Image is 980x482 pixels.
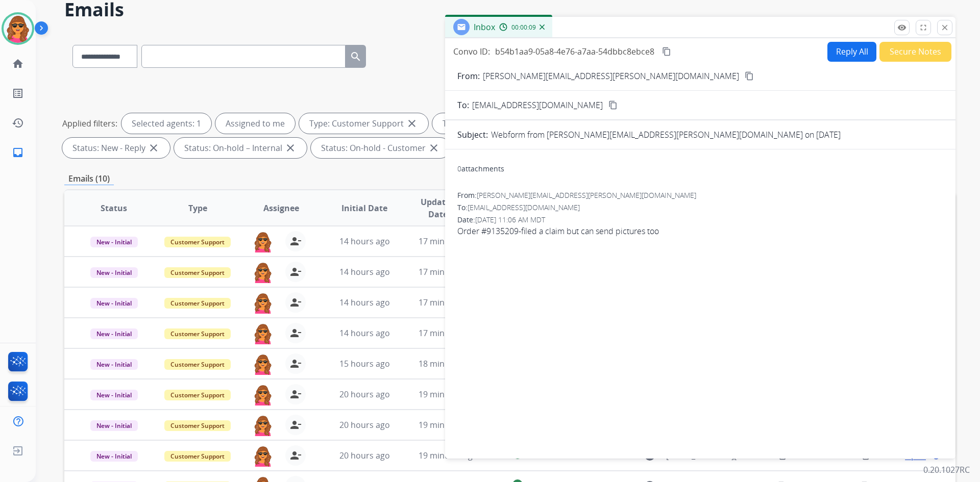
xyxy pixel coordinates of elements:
mat-icon: remove_red_eye [897,23,906,32]
span: Updated Date [415,196,461,220]
span: 17 minutes ago [419,266,478,277]
span: New - Initial [90,298,138,309]
span: Customer Support [164,237,231,247]
span: 20 hours ago [339,419,390,430]
span: New - Initial [90,328,138,339]
div: Status: On-hold – Internal [174,138,307,158]
span: Customer Support [164,420,231,431]
mat-icon: person_remove [289,327,302,339]
span: 20 hours ago [339,389,390,400]
div: Date: [457,215,943,225]
mat-icon: close [284,142,297,154]
mat-icon: fullscreen [919,23,928,32]
mat-icon: close [406,117,418,130]
div: Type: Customer Support [299,113,428,134]
span: [PERSON_NAME][EMAIL_ADDRESS][PERSON_NAME][DOMAIN_NAME] [477,190,696,200]
div: From: [457,190,943,200]
span: Customer Support [164,298,231,309]
span: Customer Support [164,267,231,278]
span: [DATE] 11:06 AM MDT [475,215,545,224]
span: Customer Support [164,359,231,370]
p: Emails (10) [64,172,114,185]
p: Applied filters: [62,117,117,130]
span: 14 hours ago [339,327,390,339]
span: Customer Support [164,328,231,339]
p: Webform from [PERSON_NAME][EMAIL_ADDRESS][PERSON_NAME][DOMAIN_NAME] on [DATE] [491,129,841,141]
mat-icon: home [12,58,24,70]
img: agent-avatar [253,384,273,405]
span: New - Initial [90,390,138,400]
span: 17 minutes ago [419,297,478,308]
mat-icon: person_remove [289,266,302,278]
span: Initial Date [341,202,387,214]
mat-icon: content_copy [608,100,618,110]
span: Customer Support [164,390,231,400]
p: [PERSON_NAME][EMAIL_ADDRESS][PERSON_NAME][DOMAIN_NAME] [483,70,739,82]
div: Status: New - Reply [62,138,170,158]
span: 14 hours ago [339,236,390,247]
span: New - Initial [90,359,138,370]
span: Status [101,202,127,214]
span: 0 [457,164,461,173]
span: 17 minutes ago [419,327,478,339]
mat-icon: list_alt [12,87,24,99]
span: Inbox [474,21,495,33]
img: agent-avatar [253,323,273,344]
span: New - Initial [90,420,138,431]
button: Secure Notes [879,42,951,62]
mat-icon: content_copy [662,47,671,56]
div: Status: On-hold - Customer [311,138,450,158]
div: Selected agents: 1 [121,113,211,134]
mat-icon: history [12,117,24,129]
mat-icon: content_copy [745,71,754,81]
img: agent-avatar [253,231,273,252]
mat-icon: inbox [12,146,24,159]
mat-icon: person_remove [289,388,302,400]
span: Customer Support [164,451,231,462]
span: 14 hours ago [339,266,390,277]
mat-icon: close [940,23,949,32]
span: 19 minutes ago [419,450,478,461]
span: 20 hours ago [339,450,390,461]
mat-icon: person_remove [289,296,302,309]
div: Assigned to me [215,113,295,134]
span: 18 minutes ago [419,358,478,369]
img: agent-avatar [253,262,273,283]
span: b54b1aa9-05a8-4e76-a7aa-54dbbc8ebce8 [495,46,654,57]
mat-icon: person_remove [289,358,302,370]
img: agent-avatar [253,445,273,467]
span: New - Initial [90,237,138,247]
mat-icon: person_remove [289,419,302,431]
span: Assignee [263,202,299,214]
img: agent-avatar [253,353,273,375]
p: Convo ID: [453,45,490,58]
button: Reply All [827,42,876,62]
img: agent-avatar [253,292,273,314]
span: Order #9135209-filed a claim but can send pictures too [457,225,943,237]
img: agent-avatar [253,415,273,436]
div: Type: Shipping Protection [432,113,566,134]
span: 15 hours ago [339,358,390,369]
span: 14 hours ago [339,297,390,308]
div: To: [457,202,943,213]
p: 0.20.1027RC [923,464,970,476]
mat-icon: close [148,142,160,154]
mat-icon: person_remove [289,449,302,462]
mat-icon: close [428,142,440,154]
img: avatar [4,14,32,43]
span: [EMAIL_ADDRESS][DOMAIN_NAME] [468,202,580,212]
span: New - Initial [90,451,138,462]
span: New - Initial [90,267,138,278]
span: 17 minutes ago [419,236,478,247]
span: [EMAIL_ADDRESS][DOMAIN_NAME] [472,99,603,111]
p: From: [457,70,480,82]
span: 19 minutes ago [419,419,478,430]
mat-icon: search [350,50,362,63]
p: Subject: [457,129,488,141]
span: 00:00:09 [511,23,536,32]
span: 19 minutes ago [419,389,478,400]
span: Type [188,202,207,214]
div: attachments [457,164,504,174]
mat-icon: person_remove [289,235,302,247]
p: To: [457,99,469,111]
